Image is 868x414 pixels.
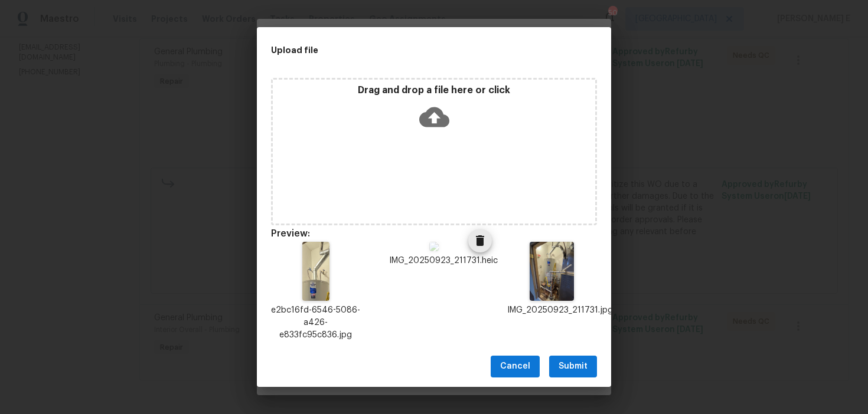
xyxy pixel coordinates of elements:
button: Delete [468,229,492,252]
img: 9k= [530,242,574,301]
p: e2bc16fd-6546-5086-a426-e833fc95c836.jpg [271,304,361,341]
button: Submit [549,356,597,377]
p: IMG_20250923_211731.jpg [507,304,597,317]
button: Cancel [491,356,540,377]
h2: Upload file [271,44,544,57]
span: Cancel [500,359,530,374]
p: IMG_20250923_211731.heic [389,255,479,267]
img: Z [302,242,330,301]
p: Drag and drop a file here or click [273,84,595,97]
img: unZzW++A== [429,242,439,251]
span: Submit [559,359,588,374]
